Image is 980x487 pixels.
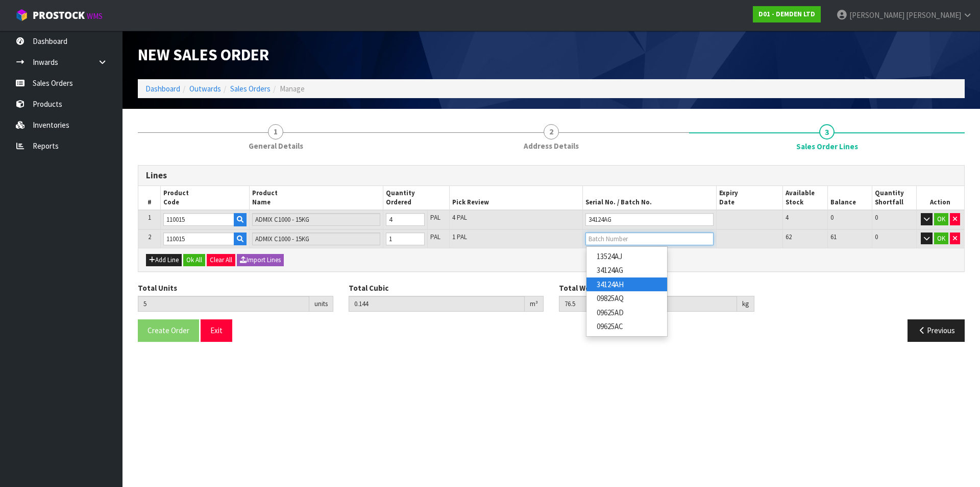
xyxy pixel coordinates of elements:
span: 3 [819,124,835,140]
input: Code [163,233,234,245]
input: Total Cubic [349,296,525,312]
span: 4 [786,213,789,222]
button: Import Lines [237,254,284,266]
label: Total Units [138,283,177,293]
h3: Lines [146,171,957,180]
a: 09825AQ [586,291,667,305]
a: 09625AD [586,306,667,319]
input: Qty Ordered [386,233,425,245]
th: # [138,186,161,211]
input: Total Weight [559,296,737,312]
button: OK [934,213,948,225]
th: Serial No. / Batch No. [583,186,716,211]
span: 62 [786,233,792,241]
th: Quantity Ordered [383,186,450,211]
input: Code [163,213,234,226]
th: Expiry Date [716,186,783,211]
input: Total Units [138,296,309,312]
button: Clear All [207,254,235,266]
a: Dashboard [145,84,180,94]
a: 09625AC [586,319,667,333]
a: 34124AH [586,277,667,291]
label: Total Weight [559,283,605,293]
strong: D01 - DEMDEN LTD [758,10,815,18]
span: 1 [268,124,283,140]
span: ProStock [33,9,85,22]
span: PAL [430,213,440,222]
input: Batch Number [585,213,713,226]
th: Quantity Shortfall [872,186,916,211]
span: Manage [280,84,305,94]
a: Outwards [189,84,221,94]
button: Add Line [146,254,182,266]
img: cube-alt.png [15,9,28,21]
span: 1 PAL [452,233,467,241]
span: 61 [830,233,837,241]
button: Create Order [138,319,199,341]
span: 1 [148,213,151,222]
span: Sales Order Lines [796,141,858,152]
span: General Details [249,141,303,151]
th: Product Code [161,186,250,211]
th: Product Name [250,186,383,211]
span: Address Details [524,141,579,151]
span: 0 [830,213,834,222]
button: Exit [201,319,232,341]
input: Name [252,233,380,245]
a: 34124AG [586,263,667,277]
span: Create Order [148,326,189,335]
th: Available Stock [783,186,827,211]
span: New Sales Order [138,44,269,65]
span: 0 [875,213,878,222]
span: [PERSON_NAME] [849,10,904,20]
button: Previous [908,319,965,341]
span: Sales Order Lines [138,157,965,350]
div: units [309,296,333,312]
span: 2 [148,233,151,241]
span: 4 PAL [452,213,467,222]
a: Sales Orders [230,84,271,94]
span: 0 [875,233,878,241]
span: PAL [430,233,440,241]
div: kg [737,296,754,312]
th: Balance [827,186,872,211]
a: 13524AJ [586,249,667,263]
input: Qty Ordered [386,213,425,226]
span: [PERSON_NAME] [906,10,961,20]
button: Ok All [183,254,205,266]
input: Name [252,213,380,226]
small: WMS [87,11,103,21]
input: Batch Number [585,233,713,245]
th: Action [916,186,964,211]
span: 2 [544,124,559,140]
th: Pick Review [450,186,583,211]
label: Total Cubic [349,283,388,293]
div: m³ [525,296,544,312]
button: OK [934,233,948,245]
